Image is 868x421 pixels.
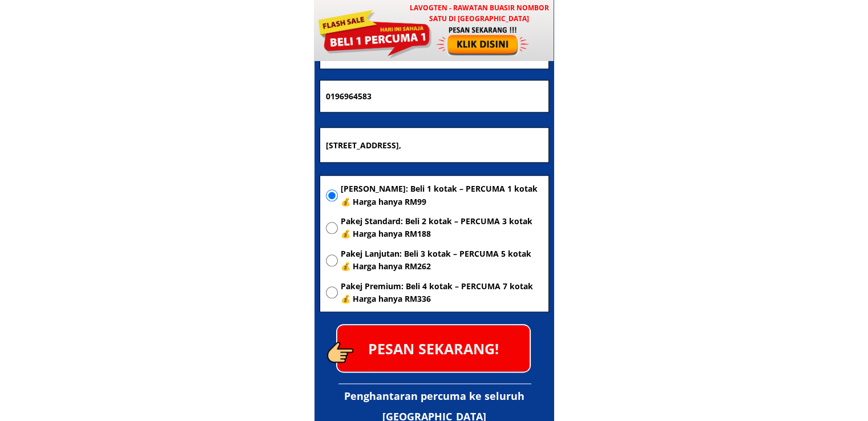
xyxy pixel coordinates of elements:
[337,325,530,371] p: PESAN SEKARANG!
[341,280,543,306] span: Pakej Premium: Beli 4 kotak – PERCUMA 7 kotak 💰 Harga hanya RM336
[341,183,543,208] span: [PERSON_NAME]: Beli 1 kotak – PERCUMA 1 kotak 💰 Harga hanya RM99
[341,215,543,241] span: Pakej Standard: Beli 2 kotak – PERCUMA 3 kotak 💰 Harga hanya RM188
[404,2,554,24] h3: LAVOGTEN - Rawatan Buasir Nombor Satu di [GEOGRAPHIC_DATA]
[323,80,546,112] input: Nombor Telefon Bimbit
[341,248,543,273] span: Pakej Lanjutan: Beli 3 kotak – PERCUMA 5 kotak 💰 Harga hanya RM262
[323,128,546,162] input: Alamat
